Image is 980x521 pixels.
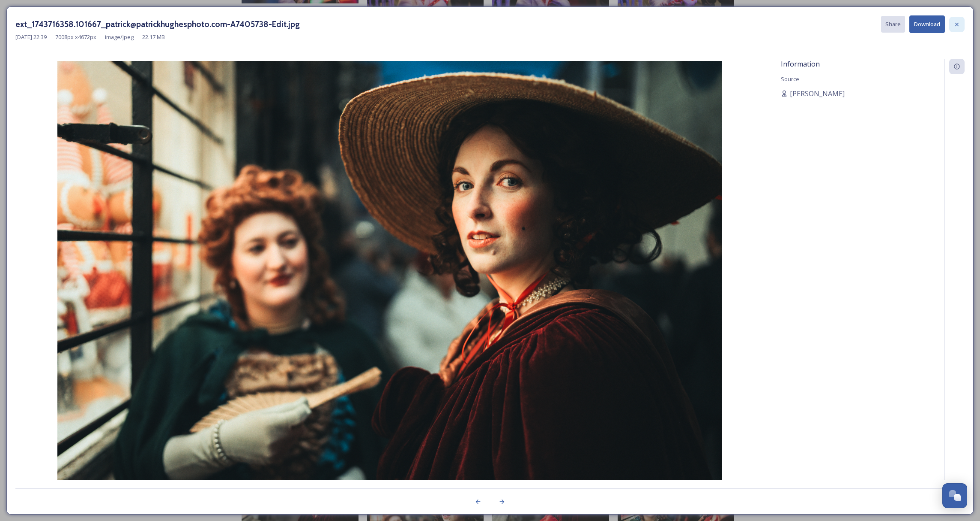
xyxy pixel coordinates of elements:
[15,18,300,30] h3: ext_1743716358.101667_patrick@patrickhughesphoto.com-A7405738-Edit.jpg
[142,33,165,41] span: 22.17 MB
[15,33,47,41] span: [DATE] 22:39
[909,15,945,33] button: Download
[942,483,967,508] button: Open Chat
[781,59,820,69] span: Information
[15,61,763,505] img: patrick%40patrickhughesphoto.com-A7405738-Edit.jpg
[781,75,799,83] span: Source
[881,16,905,33] button: Share
[105,33,134,41] span: image/jpeg
[790,88,845,99] span: [PERSON_NAME]
[55,33,96,41] span: 7008 px x 4672 px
